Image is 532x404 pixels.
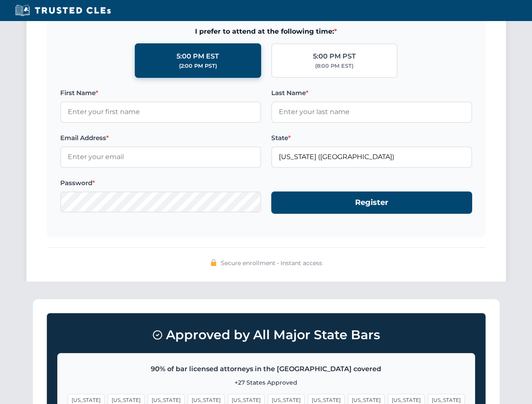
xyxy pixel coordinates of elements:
[68,364,465,375] p: 90% of bar licensed attorneys in the [GEOGRAPHIC_DATA] covered
[60,133,261,143] label: Email Address
[60,178,261,188] label: Password
[60,101,261,122] input: Enter your first name
[176,51,219,62] div: 5:00 PM EST
[271,101,472,122] input: Enter your last name
[68,378,465,387] p: +27 States Approved
[271,146,472,167] input: Florida (FL)
[179,62,217,70] div: (2:00 PM PST)
[210,259,217,266] img: 🔒
[60,88,261,98] label: First Name
[313,51,356,62] div: 5:00 PM PST
[57,324,475,346] h3: Approved by All Major State Bars
[60,26,472,37] span: I prefer to attend at the following time:
[271,133,472,143] label: State
[60,146,261,167] input: Enter your email
[13,4,113,17] img: Trusted CLEs
[271,191,472,214] button: Register
[315,62,353,70] div: (8:00 PM EST)
[221,258,322,268] span: Secure enrollment • Instant access
[271,88,472,98] label: Last Name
